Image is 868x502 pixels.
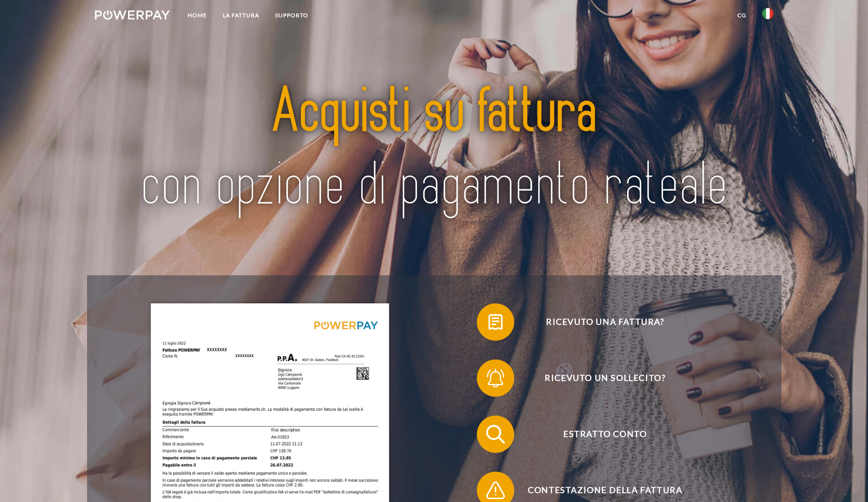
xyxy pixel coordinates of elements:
span: Ricevuto un sollecito? [490,359,720,397]
button: Estratto conto [477,416,720,453]
img: qb_bell.svg [484,366,507,390]
span: Ricevuto una fattura? [490,303,720,341]
img: it [762,8,773,19]
button: Ricevuto un sollecito? [477,359,720,397]
a: LA FATTURA [215,7,267,24]
a: Supporto [267,7,316,24]
button: Ricevuto una fattura? [477,303,720,341]
img: logo-powerpay-white.svg [95,10,170,20]
span: Estratto conto [490,416,720,453]
img: qb_search.svg [484,423,507,446]
img: title-powerpay_it.svg [128,50,740,249]
a: Home [180,7,215,24]
iframe: Pulsante per aprire la finestra di messaggistica [831,465,861,495]
img: qb_bill.svg [484,310,507,334]
img: qb_warning.svg [484,479,507,502]
a: CG [729,7,754,24]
